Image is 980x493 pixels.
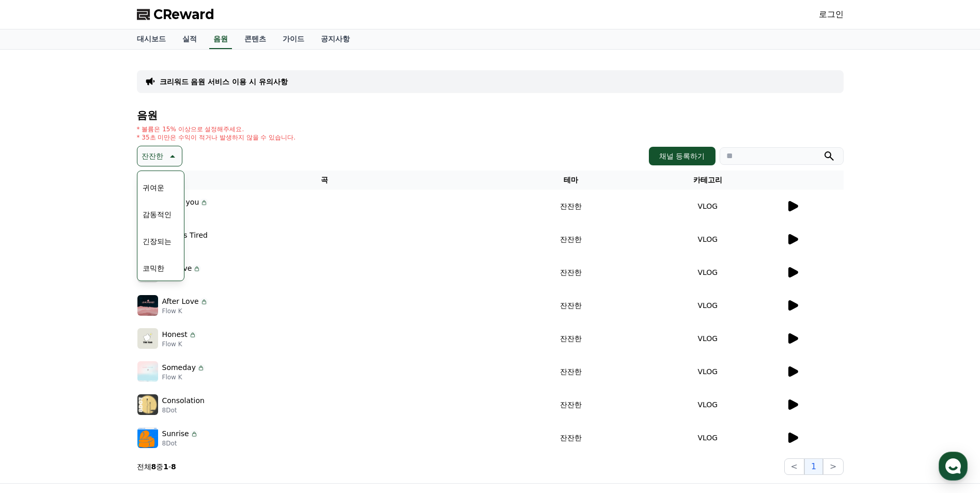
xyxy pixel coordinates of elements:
button: 1 [804,458,823,475]
p: Flow K [162,373,205,381]
img: music [137,361,158,382]
td: VLOG [630,355,785,388]
a: 실적 [174,29,205,49]
button: 잔잔한 [137,146,182,166]
p: 전체 중 - [137,461,176,472]
p: Consolation [162,395,205,406]
a: CReward [137,6,214,23]
a: 홈 [3,328,68,353]
td: 잔잔한 [512,421,630,454]
p: Flow K [162,307,208,315]
strong: 8 [151,463,157,471]
td: VLOG [630,322,785,355]
a: 공지사항 [313,29,358,49]
img: music [137,394,158,415]
td: VLOG [630,190,785,223]
strong: 8 [171,463,176,471]
a: 대화 [68,328,133,353]
a: 대시보드 [129,29,174,49]
td: 잔잔한 [512,322,630,355]
td: 잔잔한 [512,355,630,388]
h4: 음원 [137,110,844,121]
button: 귀여운 [138,176,168,199]
button: < [784,458,804,475]
td: VLOG [630,421,785,454]
td: VLOG [630,223,785,256]
td: VLOG [630,388,785,421]
button: > [823,458,843,475]
a: 설정 [133,328,198,353]
button: 감동적인 [138,203,176,226]
img: music [137,295,158,316]
a: 로그인 [819,8,844,21]
p: * 볼륨은 15% 이상으로 설정해주세요. [137,125,296,133]
th: 곡 [137,171,512,190]
td: 잔잔한 [512,256,630,289]
p: After Love [162,296,199,307]
p: Flow J [162,208,209,216]
button: 코믹한 [138,257,168,280]
span: CReward [153,6,214,23]
td: 잔잔한 [512,388,630,421]
img: music [137,427,158,448]
a: 가이드 [274,29,313,49]
a: 음원 [209,29,232,49]
p: Sunrise [162,428,189,439]
p: 8Dot [162,439,198,448]
p: Always Tired [162,230,208,241]
a: 크리워드 음원 서비스 이용 시 유의사항 [160,76,288,87]
button: 채널 등록하기 [649,147,715,165]
td: 잔잔한 [512,289,630,322]
img: music [137,328,158,349]
td: VLOG [630,256,785,289]
p: Flow K [162,340,197,348]
p: 8Dot [162,241,208,249]
span: 대화 [95,344,107,352]
th: 테마 [512,171,630,190]
span: 홈 [33,343,39,351]
p: Honest [162,329,188,340]
span: 설정 [160,343,172,351]
a: 콘텐츠 [236,29,274,49]
td: 잔잔한 [512,190,630,223]
p: 8Dot [162,406,205,414]
button: 긴장되는 [138,230,176,253]
th: 카테고리 [630,171,785,190]
p: * 35초 미만은 수익이 적거나 발생하지 않을 수 있습니다. [137,133,296,142]
p: 잔잔한 [142,149,163,163]
td: VLOG [630,289,785,322]
td: 잔잔한 [512,223,630,256]
strong: 1 [163,463,168,471]
p: Someday [162,362,196,373]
